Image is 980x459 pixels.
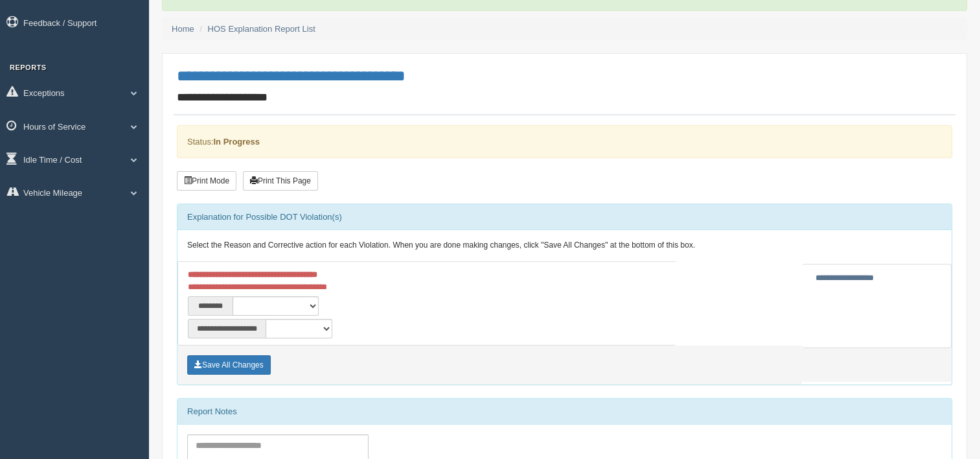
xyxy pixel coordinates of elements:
div: Select the Reason and Corrective action for each Violation. When you are done making changes, cli... [177,230,952,261]
a: Home [172,24,194,34]
button: Print Mode [177,171,236,191]
div: Status: [177,125,952,158]
div: Report Notes [177,399,952,425]
strong: In Progress [213,137,260,147]
div: Explanation for Possible DOT Violation(s) [177,204,952,230]
button: Save [187,355,271,375]
a: HOS Explanation Report List [208,24,315,34]
button: Print This Page [243,171,318,191]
